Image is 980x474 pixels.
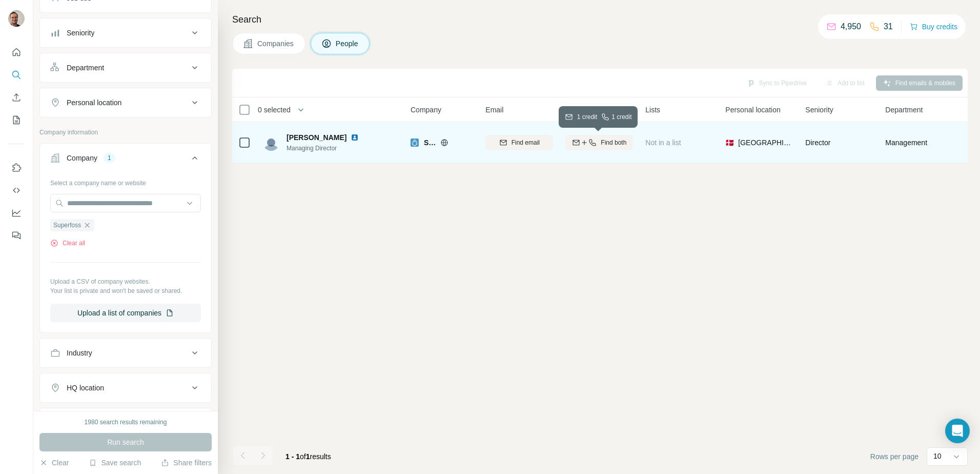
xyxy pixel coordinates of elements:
img: LinkedIn logo [351,133,359,142]
img: Avatar [8,10,25,27]
span: results [285,452,331,461]
p: 10 [933,451,942,461]
span: of [300,452,306,461]
span: [PERSON_NAME] [287,132,346,143]
div: Personal location [67,97,121,108]
span: Find email [512,138,540,147]
button: HQ location [40,376,211,400]
h4: Search [232,12,968,27]
span: Superfoss [53,221,81,230]
div: HQ location [67,383,104,393]
div: Select a company name or website [50,174,201,188]
span: Managing Director [287,144,371,153]
span: People [336,38,359,49]
p: 31 [884,21,893,33]
button: Share filters [161,458,212,468]
button: Industry [40,341,211,365]
button: Search [8,66,25,84]
div: 1980 search results remaining [85,418,167,427]
p: Company information [39,128,212,137]
span: Superfoss [424,137,435,148]
button: Save search [89,458,141,468]
button: Company1 [40,146,211,174]
div: Open Intercom Messenger [945,419,970,443]
button: My lists [8,111,25,129]
button: Dashboard [8,204,25,222]
span: 1 [306,452,310,461]
button: Clear [39,458,69,468]
span: Not in a list [645,139,681,147]
span: 1 - 1 [285,452,300,461]
p: Upload a CSV of company websites. [50,277,201,286]
button: Find both [565,135,633,150]
div: Department [67,63,104,73]
div: Seniority [67,28,94,38]
span: [GEOGRAPHIC_DATA] [738,137,793,148]
span: Companies [257,38,295,49]
button: Use Surfe API [8,181,25,200]
img: Avatar [263,134,279,151]
span: Management [885,137,927,148]
span: Director [805,139,830,147]
span: Mobile [565,105,586,115]
span: Rows per page [870,451,918,462]
span: Department [885,105,923,115]
p: Your list is private and won't be saved or shared. [50,286,201,295]
img: Logo of Superfoss [411,139,419,147]
button: Upload a list of companies [50,304,201,322]
span: Company [411,105,441,115]
button: Enrich CSV [8,88,25,107]
span: 0 selected [258,105,291,115]
span: 🇩🇰 [725,137,734,148]
div: Industry [67,348,92,358]
button: Find email [485,135,553,150]
button: Department [40,55,211,80]
div: 1 [104,153,115,163]
span: Personal location [725,105,780,115]
button: Buy credits [910,19,957,34]
span: Find both [601,138,626,147]
span: Lists [645,105,660,115]
button: Annual revenue ($) [40,410,211,435]
button: Feedback [8,226,25,245]
button: Clear all [50,239,85,248]
button: Personal location [40,90,211,115]
button: Quick start [8,43,25,62]
span: Seniority [805,105,833,115]
button: Seniority [40,21,211,45]
div: Company [67,153,97,163]
span: Email [485,105,503,115]
button: Use Surfe on LinkedIn [8,159,25,177]
p: 4,950 [841,21,861,33]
